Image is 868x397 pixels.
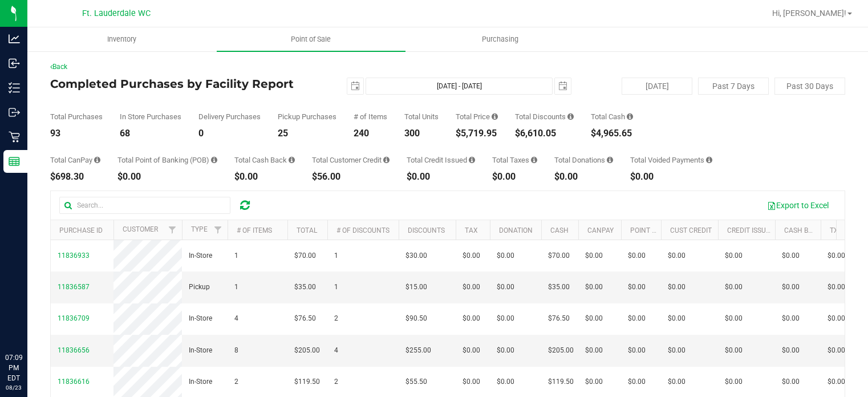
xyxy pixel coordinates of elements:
p: 07:09 PM EDT [5,353,22,383]
span: $0.00 [782,345,800,356]
span: $0.00 [497,345,514,356]
i: Sum of the cash-back amounts from rounded-up electronic payments for all purchases in the date ra... [289,156,295,164]
div: Total Cash [591,113,633,120]
div: $0.00 [407,172,475,181]
span: $0.00 [463,282,480,293]
span: 4 [234,313,238,324]
span: 1 [334,282,338,293]
span: 1 [234,282,238,293]
span: $0.00 [628,376,646,387]
a: Tax [465,226,478,234]
div: Total Donations [554,156,613,164]
i: Sum of the total taxes for all purchases in the date range. [531,156,537,164]
div: Total CanPay [50,156,100,164]
div: 93 [50,129,103,138]
span: $90.50 [405,313,427,324]
button: Past 30 Days [774,78,845,95]
span: 1 [234,250,238,261]
button: Export to Excel [760,196,836,215]
a: Cust Credit [670,226,712,234]
span: Ft. Lauderdale WC [82,9,151,18]
span: $15.00 [405,282,427,293]
span: $0.00 [585,376,603,387]
span: $205.00 [548,345,574,356]
span: $0.00 [725,282,743,293]
inline-svg: Inbound [9,58,20,69]
span: 2 [334,376,338,387]
span: $0.00 [497,282,514,293]
span: $119.50 [548,376,574,387]
span: $0.00 [828,313,845,324]
button: [DATE] [622,78,692,95]
div: $56.00 [312,172,390,181]
div: 0 [198,129,261,138]
div: Total Cash Back [234,156,295,164]
span: $55.50 [405,376,427,387]
span: $0.00 [782,376,800,387]
a: Customer [123,225,158,233]
a: CanPay [587,226,614,234]
i: Sum of the successful, non-voided CanPay payment transactions for all purchases in the date range. [94,156,100,164]
a: Point of Banking (POB) [630,226,711,234]
inline-svg: Inventory [9,82,20,94]
i: Sum of all account credit issued for all refunds from returned purchases in the date range. [469,156,475,164]
span: $0.00 [585,282,603,293]
span: select [347,78,363,94]
span: $0.00 [828,282,845,293]
a: Total [297,226,317,234]
div: $6,610.05 [515,129,574,138]
span: $0.00 [828,345,845,356]
span: $35.00 [548,282,570,293]
span: $0.00 [725,376,743,387]
span: Pickup [189,282,210,293]
div: Total Purchases [50,113,103,120]
div: # of Items [354,113,387,120]
span: $0.00 [497,250,514,261]
a: Point of Sale [217,27,406,51]
span: 2 [334,313,338,324]
span: 11836656 [58,346,90,354]
div: $0.00 [630,172,712,181]
span: 4 [334,345,338,356]
div: Delivery Purchases [198,113,261,120]
iframe: Resource center [11,306,46,340]
span: In-Store [189,250,212,261]
div: $0.00 [234,172,295,181]
div: $5,719.95 [456,129,498,138]
div: Total Price [456,113,498,120]
span: $0.00 [628,250,646,261]
span: $205.00 [294,345,320,356]
a: Cash [550,226,569,234]
div: 68 [120,129,181,138]
span: $0.00 [497,313,514,324]
span: $0.00 [463,376,480,387]
i: Sum of the discount values applied to the all purchases in the date range. [567,113,574,120]
span: 2 [234,376,238,387]
a: Credit Issued [727,226,774,234]
i: Sum of the successful, non-voided payments using account credit for all purchases in the date range. [383,156,390,164]
span: $76.50 [294,313,316,324]
span: $70.00 [294,250,316,261]
div: $698.30 [50,172,100,181]
i: Sum of the successful, non-voided point-of-banking payment transactions, both via payment termina... [211,156,217,164]
span: 8 [234,345,238,356]
div: Total Units [404,113,439,120]
a: Back [50,63,67,71]
span: $119.50 [294,376,320,387]
div: Total Voided Payments [630,156,712,164]
div: 25 [278,129,336,138]
span: $0.00 [628,282,646,293]
inline-svg: Reports [9,156,20,167]
span: $0.00 [782,250,800,261]
a: Filter [163,220,182,240]
span: $0.00 [725,313,743,324]
div: In Store Purchases [120,113,181,120]
a: # of Discounts [336,226,390,234]
span: $0.00 [668,313,686,324]
div: Total Credit Issued [407,156,475,164]
span: Point of Sale [275,34,346,44]
inline-svg: Analytics [9,33,20,44]
span: $0.00 [628,313,646,324]
span: $0.00 [668,282,686,293]
span: Purchasing [467,34,534,44]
